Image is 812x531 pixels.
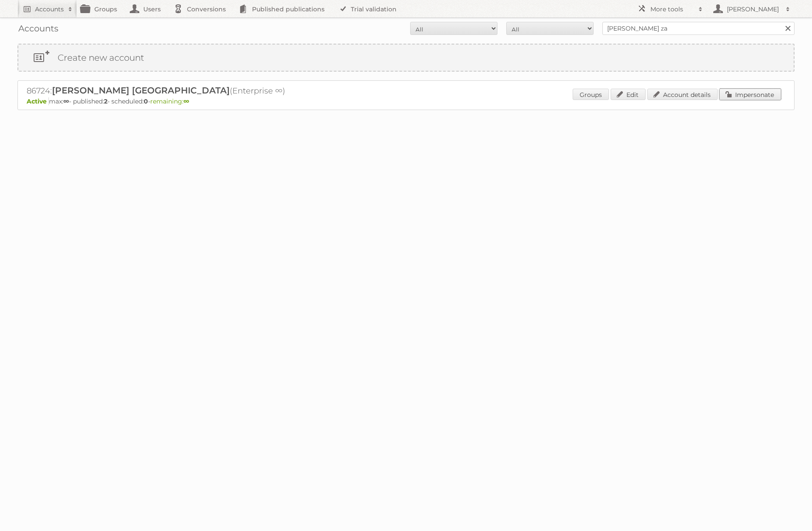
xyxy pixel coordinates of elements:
span: remaining: [150,97,189,105]
strong: ∞ [183,97,189,105]
h2: More tools [650,5,694,14]
p: max: - published: - scheduled: - [27,97,785,105]
strong: 2 [104,97,107,105]
h2: 86724: (Enterprise ∞) [27,85,332,97]
h2: [PERSON_NAME] [725,5,781,14]
a: Impersonate [719,89,781,100]
strong: ∞ [63,97,69,105]
a: Create new account [18,45,794,71]
a: Edit [611,89,646,100]
a: Account details [647,89,718,100]
strong: 0 [144,97,148,105]
h2: Accounts [35,5,64,14]
a: Groups [573,89,609,100]
span: [PERSON_NAME] [GEOGRAPHIC_DATA] [52,85,230,96]
span: Active [27,97,49,105]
